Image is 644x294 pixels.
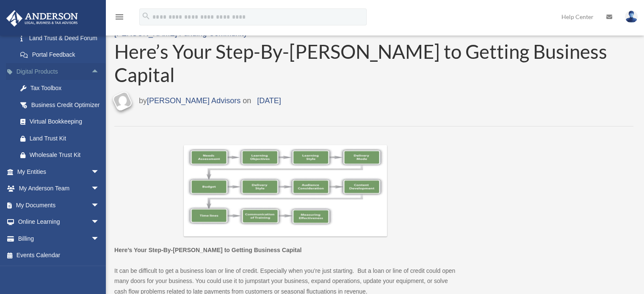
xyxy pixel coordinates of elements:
[6,197,112,214] a: My Documentsarrow_drop_down
[30,116,102,127] div: Virtual Bookkeeping
[251,96,287,105] a: [DATE]
[141,11,151,21] i: search
[30,83,102,93] div: Tax Toolbox
[4,10,80,27] img: Anderson Advisors Platinum Portal
[139,94,240,108] span: by
[30,150,102,160] div: Wholesale Trust Kit
[6,180,112,197] a: My Anderson Teamarrow_drop_down
[91,180,108,198] span: arrow_drop_down
[6,63,112,80] a: Digital Productsarrow_drop_up
[243,94,287,108] span: on
[6,214,112,231] a: Online Learningarrow_drop_down
[12,113,112,130] a: Virtual Bookkeeping
[12,30,112,47] a: Land Trust & Deed Forum
[114,29,247,38] a: [PERSON_NAME] Funding Community
[147,96,240,105] a: [PERSON_NAME] Advisors
[91,197,108,214] span: arrow_drop_down
[30,100,102,110] div: Business Credit Optimizer
[30,133,102,144] div: Land Trust Kit
[114,247,301,253] b: Here’s Your Step-By-[PERSON_NAME] to Getting Business Capital
[12,130,112,147] a: Land Trust Kit
[12,80,112,97] a: Tax Toolbox
[12,96,112,113] a: Business Credit Optimizer
[91,63,108,80] span: arrow_drop_up
[91,163,108,181] span: arrow_drop_down
[625,11,638,23] img: User Pic
[6,163,112,180] a: My Entitiesarrow_drop_down
[114,12,124,22] i: menu
[12,47,112,63] a: Portal Feedback
[114,40,607,86] span: Here’s Your Step-By-[PERSON_NAME] to Getting Business Capital
[114,40,633,86] a: Here’s Your Step-By-[PERSON_NAME] to Getting Business Capital
[12,147,112,164] a: Wholesale Trust Kit
[114,15,124,22] a: menu
[91,230,108,247] span: arrow_drop_down
[6,230,112,247] a: Billingarrow_drop_down
[91,214,108,231] span: arrow_drop_down
[6,247,112,264] a: Events Calendar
